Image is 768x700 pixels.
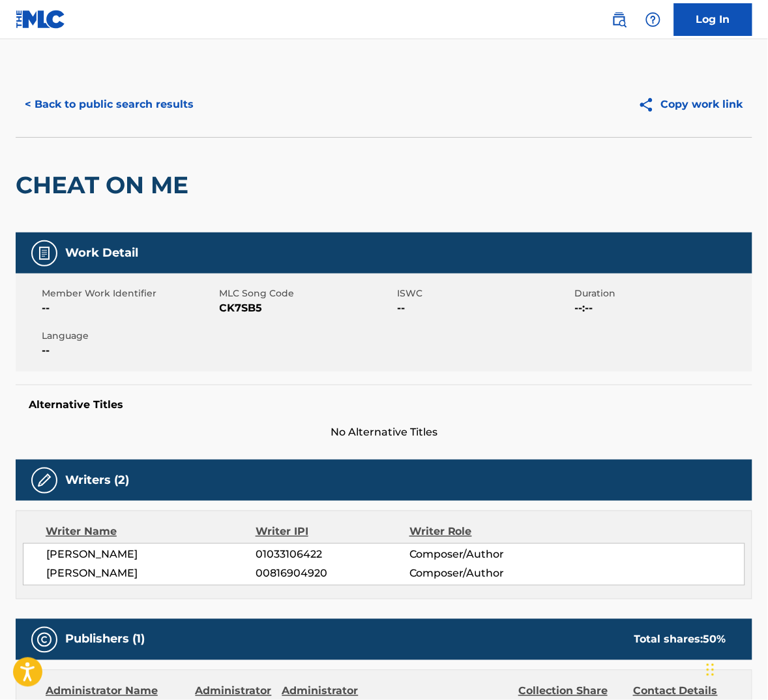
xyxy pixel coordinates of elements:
h5: Alternative Titles [29,398,739,411]
span: Composer/Author [409,566,549,582]
span: Language [42,329,216,343]
div: Drag [707,650,715,690]
span: 00816904920 [256,566,409,582]
span: -- [397,300,572,316]
span: CK7SB5 [220,300,394,316]
img: Copy work link [638,97,661,113]
img: Publishers [37,632,52,648]
button: < Back to public search results [16,88,203,121]
span: -- [42,300,216,316]
div: Writer Name [46,524,256,540]
span: Duration [575,287,750,300]
a: Log In [674,3,752,36]
img: Writers [37,473,52,488]
img: Work Detail [37,246,52,261]
div: Help [640,7,666,33]
img: search [612,12,627,27]
span: Member Work Identifier [42,287,216,300]
span: -- [42,343,216,358]
span: Composer/Author [409,547,549,563]
div: Writer Role [409,524,550,540]
span: No Alternative Titles [16,424,752,440]
iframe: Chat Widget [703,637,768,700]
div: Total shares: [634,632,726,648]
img: MLC Logo [16,10,66,29]
span: ISWC [397,287,572,300]
span: 01033106422 [256,547,409,563]
span: --:-- [575,300,750,316]
h2: CHEAT ON ME [16,170,195,200]
div: Writer IPI [256,524,409,540]
h5: Writers (2) [65,473,129,488]
h5: Publishers (1) [65,632,145,647]
img: help [645,12,661,27]
button: Copy work link [629,88,752,121]
span: MLC Song Code [220,287,394,300]
a: Public Search [606,7,632,33]
h5: Work Detail [65,246,138,261]
span: 50 % [703,633,726,646]
span: [PERSON_NAME] [46,566,256,582]
span: [PERSON_NAME] [46,547,256,563]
